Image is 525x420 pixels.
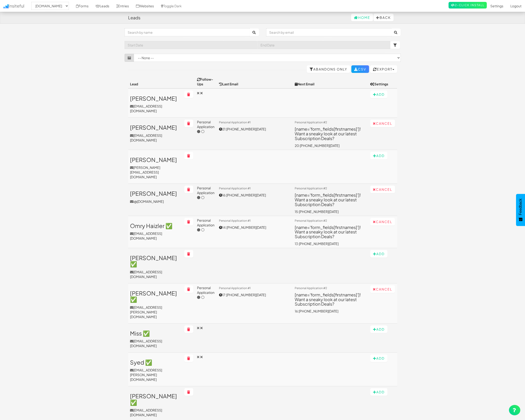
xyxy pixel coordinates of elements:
a: Omry Haizler ✅[EMAIL_ADDRESS][DOMAIN_NAME] [130,223,181,241]
p: [EMAIL_ADDRESS][DOMAIN_NAME] [130,231,181,241]
button: Add [370,152,387,159]
input: Search by email [266,28,391,36]
small: Personal Application #2 [295,121,327,124]
button: Back [374,14,394,21]
p: [EMAIL_ADDRESS][DOMAIN_NAME] [130,339,181,348]
a: [PERSON_NAME][PERSON_NAME][EMAIL_ADDRESS][DOMAIN_NAME] [130,157,181,179]
h4: [name='form_fields[firstnames]']! Want a sneaky look at our latest Subscription Deals? [295,292,367,306]
input: End Date [257,41,390,49]
button: Cancel [370,186,395,193]
h3: [PERSON_NAME] ✅ [130,290,181,303]
button: Add [370,91,387,98]
img: icon.png [4,4,8,8]
td: Personal Application [195,283,217,323]
a: Miss ✅[EMAIL_ADDRESS][DOMAIN_NAME] [130,330,181,348]
a: [PERSON_NAME] ✅[EMAIL_ADDRESS][PERSON_NAME][DOMAIN_NAME] [130,290,181,319]
h3: [PERSON_NAME] ✅ [130,255,181,267]
small: Personal Application #1 [219,286,251,290]
p: [EMAIL_ADDRESS][DOMAIN_NAME] [130,133,181,142]
th: Follow-Ups [195,75,217,88]
p: [EMAIL_ADDRESS][PERSON_NAME][DOMAIN_NAME] [130,305,181,319]
button: Add [370,250,387,258]
p: [EMAIL_ADDRESS][DOMAIN_NAME] [130,408,181,417]
small: Personal Application #1 [219,121,251,124]
td: Personal Application [195,118,217,150]
td: 21:[PHONE_NUMBER][DATE] [217,118,293,150]
button: Add [370,354,387,362]
th: Settings [368,75,397,88]
td: 16:[PHONE_NUMBER][DATE] [293,283,369,323]
small: Personal Application #2 [295,187,327,190]
a: [PERSON_NAME] ✅[EMAIL_ADDRESS][DOMAIN_NAME] [130,393,181,417]
td: 20:[PHONE_NUMBER][DATE] [293,118,369,150]
td: Personal Application [195,216,217,248]
button: Cancel [370,120,395,127]
h3: Miss ✅ [130,330,181,336]
a: Home [351,14,373,21]
td: 15:[PHONE_NUMBER][DATE] [293,184,369,216]
a: Abandons Only [307,65,350,73]
td: 13:[PHONE_NUMBER][DATE] [293,216,369,248]
td: 14:[PHONE_NUMBER][DATE] [217,216,293,248]
a: CSV [351,65,369,73]
small: Personal Application #2 [295,286,327,290]
h3: [PERSON_NAME] [130,124,181,130]
p: [EMAIL_ADDRESS][DOMAIN_NAME] [130,104,181,113]
p: [EMAIL_ADDRESS][DOMAIN_NAME] [130,270,181,279]
input: Start Date [125,41,257,49]
th: Lead [128,75,183,88]
small: Personal Application #2 [295,219,327,222]
button: Cancel [370,285,395,293]
td: 16:[PHONE_NUMBER][DATE] [217,184,293,216]
p: [EMAIL_ADDRESS][PERSON_NAME][DOMAIN_NAME] [130,368,181,382]
a: 2-Click Install [449,2,487,8]
h3: [PERSON_NAME] [130,157,181,163]
a: Syed ✅[EMAIL_ADDRESS][PERSON_NAME][DOMAIN_NAME] [130,359,181,382]
small: Personal Application #1 [219,187,251,190]
td: 17:[PHONE_NUMBER][DATE] [217,283,293,323]
h3: [PERSON_NAME] [130,190,181,196]
button: Add [370,325,387,333]
h4: [name='form_fields[firstnames]']! Want a sneaky look at our latest Subscription Deals? [295,127,367,141]
button: Cancel [370,218,395,225]
small: Personal Application #1 [219,219,251,222]
th: Last Email [217,75,293,88]
button: Export [370,65,397,73]
a: [PERSON_NAME]i@[DOMAIN_NAME] [130,190,181,204]
h3: [PERSON_NAME] [130,95,181,101]
input: Search by name [125,28,250,36]
button: Add [370,388,387,396]
th: Next Email [293,75,369,88]
span: Feedback [518,199,523,215]
p: [PERSON_NAME][EMAIL_ADDRESS][DOMAIN_NAME] [130,165,181,179]
a: [PERSON_NAME] ✅[EMAIL_ADDRESS][DOMAIN_NAME] [130,255,181,279]
h4: Leads [128,15,140,20]
p: i@[DOMAIN_NAME] [130,199,181,204]
a: [PERSON_NAME][EMAIL_ADDRESS][DOMAIN_NAME] [130,95,181,113]
h3: Syed ✅ [130,359,181,365]
h4: [name='form_fields[firstnames]']! Want a sneaky look at our latest Subscription Deals? [295,193,367,207]
td: Personal Application [195,184,217,216]
button: Feedback - Show survey [516,194,525,226]
h4: [name='form_fields[firstnames]']! Want a sneaky look at our latest Subscription Deals? [295,225,367,239]
a: [PERSON_NAME][EMAIL_ADDRESS][DOMAIN_NAME] [130,124,181,142]
h3: Omry Haizler ✅ [130,223,181,229]
h3: [PERSON_NAME] ✅ [130,393,181,405]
